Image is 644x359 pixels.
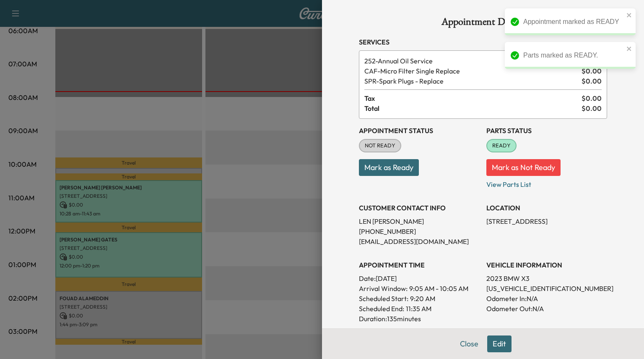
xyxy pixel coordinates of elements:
p: Scheduled Start: [359,293,408,304]
div: Parts marked as READY. [523,50,624,60]
p: Scheduled End: [359,304,404,314]
p: LEN [PERSON_NAME] [359,216,480,226]
button: Edit [487,335,512,352]
span: 9:05 AM - 10:05 AM [409,283,468,293]
div: Appointment marked as READY [523,17,624,27]
p: Duration: 135 minutes [359,314,480,324]
span: NOT READY [360,142,400,150]
h3: Services [359,37,607,47]
p: Date: [DATE] [359,273,480,283]
span: Tax [364,93,582,103]
button: Close [454,335,484,352]
p: 11:35 AM [406,304,431,314]
h1: Appointment Details [359,17,607,30]
p: [EMAIL_ADDRESS][DOMAIN_NAME] [359,236,480,246]
p: Odometer In: N/A [486,293,607,304]
p: 9:20 AM [410,293,435,304]
p: Odometer Out: N/A [486,304,607,314]
span: Annual Oil Service [364,56,578,66]
p: [US_VEHICLE_IDENTIFICATION_NUMBER] [486,283,607,293]
span: Micro Filter Single Replace [364,66,578,76]
h3: VEHICLE INFORMATION [486,260,607,270]
h3: Parts Status [486,126,607,136]
p: View Parts List [486,176,607,189]
button: Mark as Not Ready [486,159,561,176]
button: close [626,45,632,52]
p: [PHONE_NUMBER] [359,226,480,236]
h3: Appointment Status [359,126,480,136]
span: READY [487,142,516,150]
p: 2023 BMW X3 [486,273,607,283]
h3: LOCATION [486,203,607,213]
h3: APPOINTMENT TIME [359,260,480,270]
span: Total [364,103,582,113]
span: $ 0.00 [582,76,602,86]
span: Spark Plugs - Replace [364,76,578,86]
span: $ 0.00 [582,103,602,113]
span: $ 0.00 [582,93,602,103]
p: Arrival Window: [359,283,480,293]
h3: CUSTOMER CONTACT INFO [359,203,480,213]
button: Mark as Ready [359,159,419,176]
p: [STREET_ADDRESS] [486,216,607,226]
button: close [626,12,632,18]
